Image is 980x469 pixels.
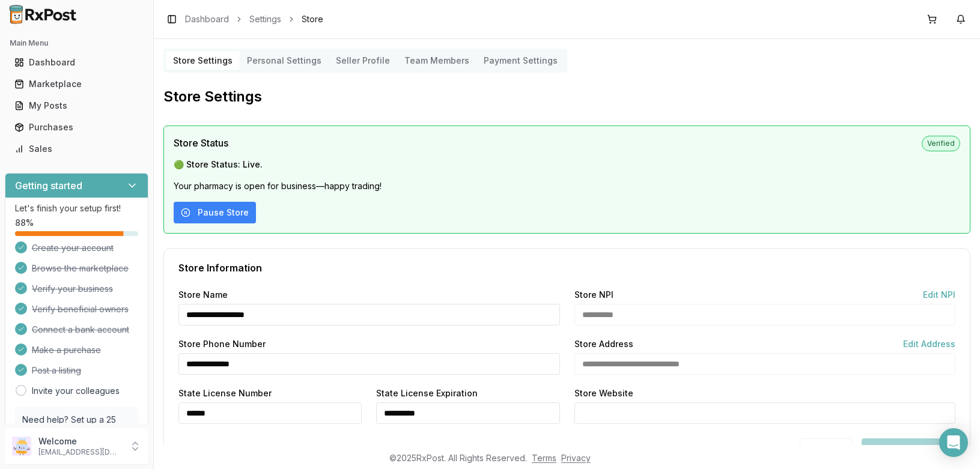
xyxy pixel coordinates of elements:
[32,242,114,254] span: Create your account
[10,116,144,138] a: Purchases
[185,13,323,25] nav: breadcrumb
[397,51,476,70] button: Team Members
[185,13,229,25] a: Dashboard
[329,51,397,70] button: Seller Profile
[22,414,131,450] p: Need help? Set up a 25 minute call with our team to set up.
[174,159,960,171] p: 🟢 Store Status: Live.
[561,453,591,463] a: Privacy
[15,217,34,229] span: 88 %
[249,13,281,25] a: Settings
[174,180,960,192] p: Your pharmacy is open for business—happy trading!
[240,51,329,70] button: Personal Settings
[38,435,122,447] p: Welcome
[10,95,144,116] a: My Posts
[32,262,129,274] span: Browse the marketplace
[476,51,565,70] button: Payment Settings
[32,303,129,315] span: Verify beneficial owners
[14,56,139,68] div: Dashboard
[14,100,139,112] div: My Posts
[14,78,139,90] div: Marketplace
[178,291,228,299] label: Store Name
[15,178,82,193] h3: Getting started
[32,385,120,397] a: Invite your colleagues
[922,136,960,151] span: Verified
[532,453,556,463] a: Terms
[5,74,148,94] button: Marketplace
[376,389,478,398] label: State License Expiration
[5,5,82,24] img: RxPost Logo
[14,143,139,155] div: Sales
[178,389,272,398] label: State License Number
[178,340,266,348] label: Store Phone Number
[302,13,323,25] span: Store
[174,202,256,223] button: Pause Store
[5,139,148,159] button: Sales
[10,52,144,73] a: Dashboard
[5,96,148,115] button: My Posts
[10,138,144,160] a: Sales
[5,53,148,72] button: Dashboard
[12,437,31,456] img: User avatar
[939,428,968,457] div: Open Intercom Messenger
[32,283,113,295] span: Verify your business
[574,340,633,348] label: Store Address
[166,51,240,70] button: Store Settings
[163,87,970,106] h2: Store Settings
[38,447,122,457] p: [EMAIL_ADDRESS][DOMAIN_NAME]
[14,121,139,133] div: Purchases
[5,118,148,137] button: Purchases
[574,389,633,398] label: Store Website
[574,291,613,299] label: Store NPI
[32,324,129,336] span: Connect a bank account
[178,263,955,273] div: Store Information
[174,136,228,150] span: Store Status
[32,365,81,377] span: Post a listing
[15,202,138,214] p: Let's finish your setup first!
[32,344,101,356] span: Make a purchase
[10,38,144,48] h2: Main Menu
[10,73,144,95] a: Marketplace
